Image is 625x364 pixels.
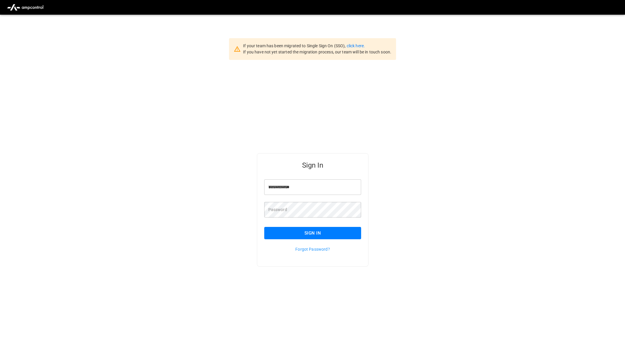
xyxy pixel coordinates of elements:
h5: Sign In [264,161,361,170]
span: If you have not yet started the migration process, our team will be in touch soon. [243,50,391,54]
img: ampcontrol.io logo [5,2,46,13]
button: Sign In [264,227,361,239]
p: Forgot Password? [264,246,361,252]
a: click here. [346,43,365,48]
span: If your team has been migrated to Single Sign On (SSO), [243,43,346,48]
